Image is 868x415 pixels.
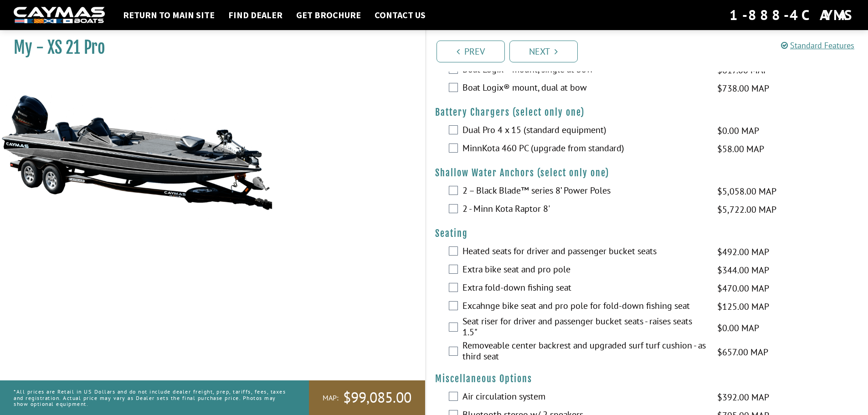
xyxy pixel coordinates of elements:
span: $470.00 MAP [717,282,769,295]
span: $99,085.00 [343,388,411,407]
span: $5,722.00 MAP [717,203,776,216]
label: Extra fold-down fishing seat [462,282,706,295]
label: 2 – Black Blade™ series 8’ Power Poles [462,185,706,198]
label: MinnKota 460 PC (upgrade from standard) [462,143,706,156]
label: 2 - Minn Kota Raptor 8' [462,203,706,216]
span: $492.00 MAP [717,245,769,259]
span: $738.00 MAP [717,82,769,95]
span: $58.00 MAP [717,142,764,156]
span: MAP: [323,393,339,403]
span: $657.00 MAP [717,345,768,359]
label: Excahnge bike seat and pro pole for fold-down fishing seat [462,300,706,313]
h4: Shallow Water Anchors (select only one) [435,167,859,179]
a: Find Dealer [224,9,287,21]
h4: Seating [435,228,859,239]
h1: My - XS 21 Pro [14,37,402,58]
label: Heated seats for driver and passenger bucket seats [462,246,706,259]
p: *All prices are Retail in US Dollars and do not include dealer freight, prep, tariffs, fees, taxe... [14,384,288,411]
label: Seat riser for driver and passenger bucket seats - raises seats 1.5" [462,316,706,340]
label: Air circulation system [462,391,706,404]
a: Return to main site [118,9,219,21]
span: $392.00 MAP [717,390,769,404]
h4: Miscellaneous Options [435,373,859,384]
a: Get Brochure [292,9,365,21]
a: MAP:$99,085.00 [309,380,425,415]
label: Boat Logix® mount, dual at bow [462,82,706,95]
div: 1-888-4CAYMAS [729,5,854,25]
a: Prev [437,41,505,62]
span: $344.00 MAP [717,263,769,277]
a: Contact Us [370,9,430,21]
label: Dual Pro 4 x 15 (standard equipment) [462,124,706,138]
span: $5,058.00 MAP [717,184,776,198]
label: Removeable center backrest and upgraded surf turf cushion - as third seat [462,340,706,364]
span: $0.00 MAP [717,321,759,335]
a: Next [509,41,578,62]
span: $125.00 MAP [717,300,769,313]
label: Extra bike seat and pro pole [462,264,706,277]
h4: Battery Chargers (select only one) [435,107,859,118]
img: white-logo-c9c8dbefe5ff5ceceb0f0178aa75bf4bb51f6bca0971e226c86eb53dfe498488.png [14,7,105,24]
span: $0.00 MAP [717,124,759,138]
a: Standard Features [781,40,854,51]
